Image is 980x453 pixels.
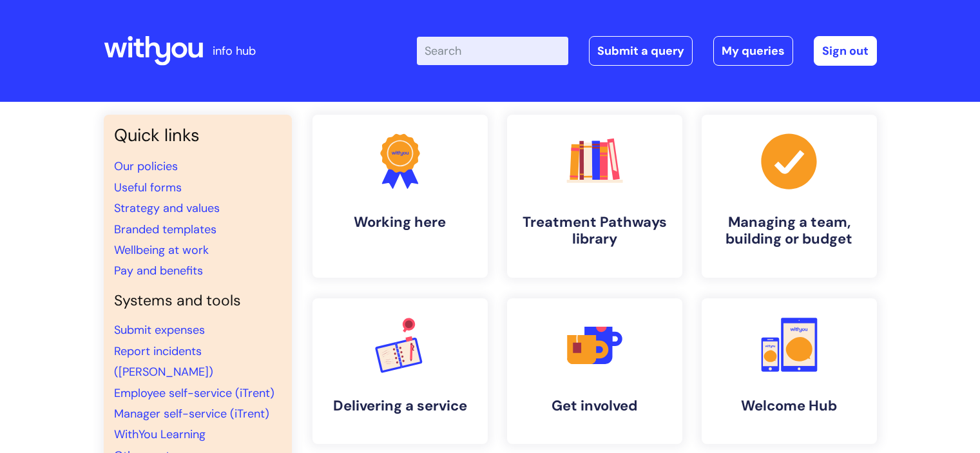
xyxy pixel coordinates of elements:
[517,214,672,248] h4: Treatment Pathways library
[417,37,568,65] input: Search
[114,385,274,401] a: Employee self-service (iTrent)
[114,180,182,195] a: Useful forms
[589,36,693,66] a: Submit a query
[323,398,477,414] h4: Delivering a service
[114,222,216,237] a: Branded templates
[312,115,488,278] a: Working here
[323,214,477,231] h4: Working here
[814,36,877,66] a: Sign out
[213,41,256,61] p: info hub
[713,36,793,66] a: My queries
[114,159,178,174] a: Our policies
[712,398,867,414] h4: Welcome Hub
[114,200,220,216] a: Strategy and values
[517,398,672,414] h4: Get involved
[114,242,209,258] a: Wellbeing at work
[114,343,213,380] a: Report incidents ([PERSON_NAME])
[114,322,205,338] a: Submit expenses
[114,406,269,421] a: Manager self-service (iTrent)
[702,298,877,444] a: Welcome Hub
[114,427,206,442] a: WithYou Learning
[114,292,282,310] h4: Systems and tools
[417,36,877,66] div: | -
[114,125,282,146] h3: Quick links
[702,115,877,278] a: Managing a team, building or budget
[507,298,682,444] a: Get involved
[712,214,867,248] h4: Managing a team, building or budget
[114,263,203,278] a: Pay and benefits
[507,115,682,278] a: Treatment Pathways library
[312,298,488,444] a: Delivering a service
